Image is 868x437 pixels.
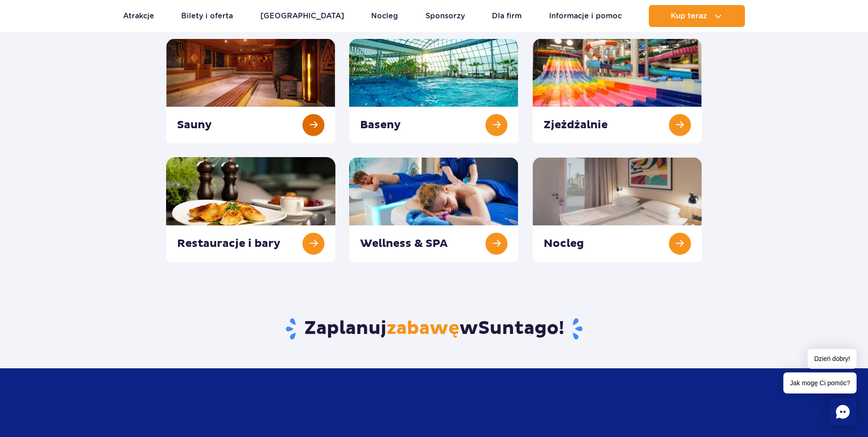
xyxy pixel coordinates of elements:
[260,5,344,27] a: [GEOGRAPHIC_DATA]
[387,317,459,340] span: zabawę
[671,12,707,20] span: Kup teraz
[808,349,857,369] span: Dzień dobry!
[783,372,857,393] span: Jak mogę Ci pomóc?
[649,5,745,27] button: Kup teraz
[478,317,559,340] span: Suntago
[123,5,154,27] a: Atrakcje
[166,317,702,341] h3: Zaplanuj w !
[426,5,465,27] a: Sponsorzy
[549,5,622,27] a: Informacje i pomoc
[829,398,857,426] div: Chat
[181,5,233,27] a: Bilety i oferta
[492,5,522,27] a: Dla firm
[371,5,398,27] a: Nocleg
